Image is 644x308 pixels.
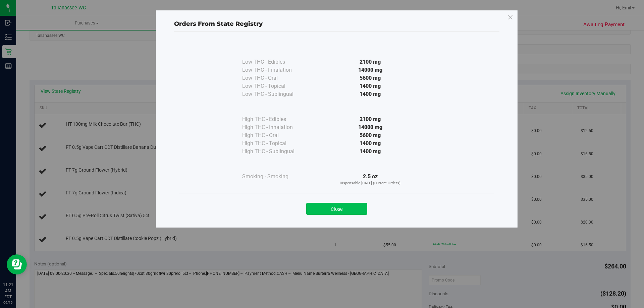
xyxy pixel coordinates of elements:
[309,66,431,74] div: 14000 mg
[309,173,431,186] div: 2.5 oz
[242,82,309,90] div: Low THC - Topical
[242,139,309,147] div: High THC - Topical
[309,147,431,156] div: 1400 mg
[306,203,367,215] button: Close
[242,173,309,181] div: Smoking - Smoking
[242,131,309,139] div: High THC - Oral
[309,74,431,82] div: 5600 mg
[242,58,309,66] div: Low THC - Edibles
[242,74,309,82] div: Low THC - Oral
[242,147,309,156] div: High THC - Sublingual
[7,254,27,274] iframe: Resource center
[309,123,431,131] div: 14000 mg
[309,90,431,98] div: 1400 mg
[309,82,431,90] div: 1400 mg
[242,90,309,98] div: Low THC - Sublingual
[309,58,431,66] div: 2100 mg
[242,66,309,74] div: Low THC - Inhalation
[309,131,431,139] div: 5600 mg
[309,181,431,186] p: Dispensable [DATE] (Current Orders)
[309,139,431,147] div: 1400 mg
[242,123,309,131] div: High THC - Inhalation
[242,115,309,123] div: High THC - Edibles
[309,115,431,123] div: 2100 mg
[174,20,263,27] span: Orders From State Registry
